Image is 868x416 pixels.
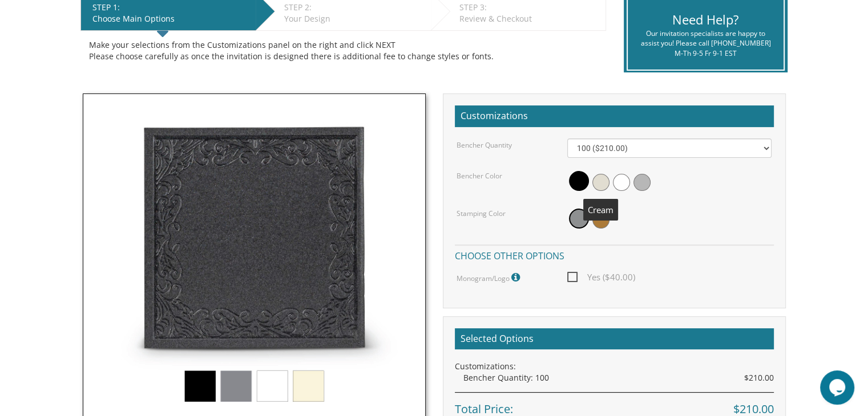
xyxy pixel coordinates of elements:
h4: Choose other options [455,244,774,264]
div: Need Help? [636,11,775,28]
span: Yes ($40.00) [567,270,635,284]
div: Bencher Quantity: 100 [463,372,774,384]
div: Your Design [284,13,425,25]
label: Bencher Quantity [457,140,512,150]
label: Bencher Color [457,171,502,181]
span: $210.00 [744,372,774,384]
div: STEP 2: [284,2,425,13]
iframe: chat widget [820,370,857,405]
div: Customizations: [455,361,774,372]
div: Make your selections from the Customizations panel on the right and click NEXT Please choose care... [89,39,597,62]
label: Stamping Color [457,209,506,218]
h2: Selected Options [455,328,774,350]
div: Review & Checkout [459,13,600,25]
div: STEP 1: [92,2,250,13]
label: Monogram/Logo [457,270,523,285]
h2: Customizations [455,105,774,127]
div: Choose Main Options [92,13,250,25]
div: STEP 3: [459,2,600,13]
div: Our invitation specialists are happy to assist you! Please call [PHONE_NUMBER] M-Th 9-5 Fr 9-1 EST [636,28,775,58]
